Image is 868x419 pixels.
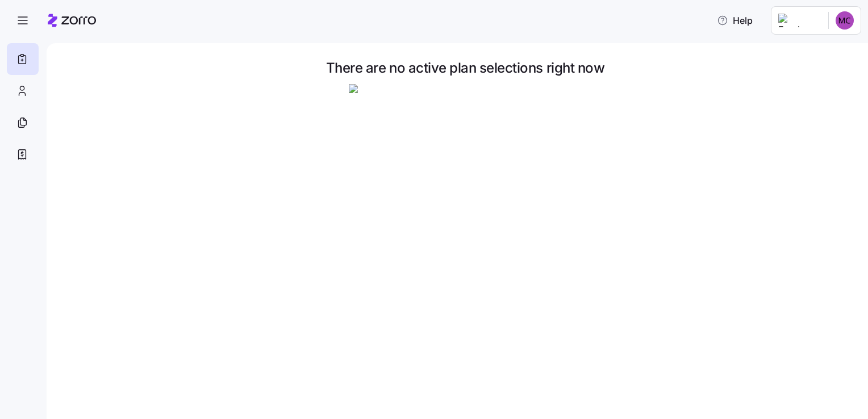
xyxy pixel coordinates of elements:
[349,84,582,317] img: Person sitting and waiting with coffee and laptop
[708,9,762,32] button: Help
[836,11,854,30] img: 4f9aff24fe87cfad4b32c3f9bdcd434d
[326,61,604,75] span: There are no active plan selections right now
[717,14,753,27] span: Help
[778,14,819,27] img: Employer logo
